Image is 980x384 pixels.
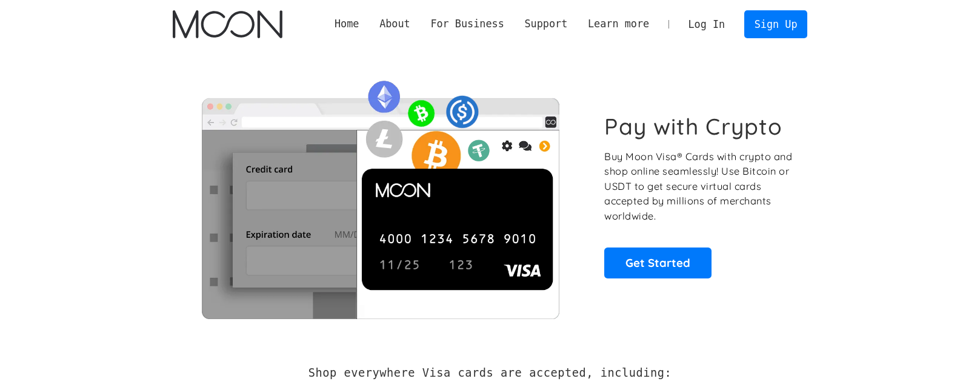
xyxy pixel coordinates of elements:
[588,16,649,32] div: Learn more
[515,16,578,32] div: Support
[430,16,504,32] div: For Business
[324,16,369,32] a: Home
[369,16,420,32] div: About
[744,10,807,38] a: Sign Up
[524,16,567,32] div: Support
[604,113,782,140] h1: Pay with Crypto
[173,72,588,318] img: Moon Cards let you spend your crypto anywhere Visa is accepted.
[173,10,282,38] a: home
[604,248,712,278] a: Get Started
[604,149,794,224] p: Buy Moon Visa® Cards with crypto and shop online seamlessly! Use Bitcoin or USDT to get secure vi...
[678,11,735,38] a: Log In
[421,16,515,32] div: For Business
[308,366,672,380] h2: Shop everywhere Visa cards are accepted, including:
[173,10,282,38] img: Moon Logo
[379,16,410,32] div: About
[578,16,659,32] div: Learn more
